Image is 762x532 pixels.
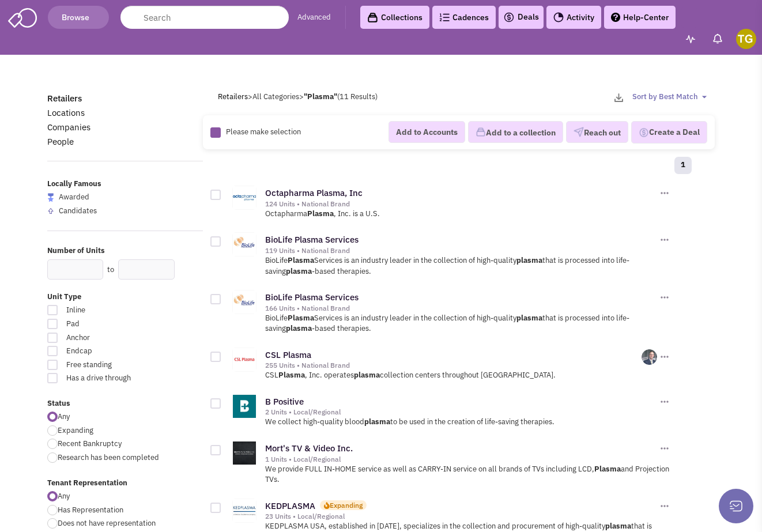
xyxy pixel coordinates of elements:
[611,13,620,22] img: help.png
[594,464,621,474] b: Plasma
[58,425,93,435] span: Expanding
[226,127,301,137] span: Please make selection
[210,127,221,138] img: Rectangle.png
[47,93,82,104] a: Retailers
[265,292,359,303] a: BioLife Plasma Services
[631,121,707,144] button: Create a Deal
[354,370,380,380] b: plasma
[59,333,155,344] span: Anchor
[286,323,312,333] b: plasma
[516,313,542,323] b: plasma
[59,373,155,384] span: Has a drive through
[265,464,670,485] p: We provide FULL IN-HOME service as well as CARRY-IN service on all brands of TVs including LCD, a...
[574,127,584,137] img: VectorPaper_Plane.png
[736,29,756,49] img: Tyler Gettel
[674,157,692,174] a: 1
[173,261,188,276] div: Search Nearby
[47,398,203,409] label: Status
[566,122,628,144] button: Reach out
[47,292,203,303] label: Unit Type
[265,255,670,277] p: BioLife Services is an industry leader in the collection of high-quality that is processed into l...
[439,13,450,21] img: Cadences_logo.png
[248,92,252,101] span: >
[304,92,337,101] b: "Plasma"
[265,361,642,370] div: 255 Units • National Brand
[120,6,289,29] input: Search
[265,417,670,428] p: We collect high-quality blood to be used in the creation of life-saving therapies.
[265,304,657,313] div: 166 Units • National Brand
[58,491,70,501] span: Any
[58,412,70,421] span: Any
[265,246,657,255] div: 119 Units • National Brand
[265,187,363,198] a: Octapharma Plasma, Inc
[47,122,90,133] a: Companies
[47,179,203,190] label: Locally Famous
[265,209,670,220] p: Octapharma , Inc. is a U.S.
[265,512,657,521] div: 23 Units • Local/Regional
[605,521,631,531] b: plasma
[265,455,657,464] div: 1 Units • Local/Regional
[553,12,564,22] img: Activity.png
[60,12,97,22] span: Browse
[48,6,109,29] button: Browse
[265,370,670,381] p: CSL , Inc. operates collection centers throughout [GEOGRAPHIC_DATA].
[58,452,159,462] span: Research has been completed
[503,10,515,24] img: icon-deals.svg
[265,349,311,360] a: CSL Plasma
[58,439,122,448] span: Recent Bankruptcy
[288,255,314,265] b: Plasma
[330,500,363,510] div: Expanding
[252,92,378,101] span: All Categories (11 Results)
[604,6,676,29] a: Help-Center
[265,408,657,417] div: 2 Units • Local/Regional
[516,255,542,265] b: plasma
[58,505,123,515] span: Has Representation
[614,93,623,102] img: download-2-24.png
[47,478,203,489] label: Tenant Representation
[546,6,601,29] a: Activity
[47,246,203,256] label: Number of Units
[58,518,156,528] span: Does not have representation
[388,121,465,143] button: Add to Accounts
[265,443,353,454] a: Mort's TV & Video Inc.
[265,234,359,245] a: BioLife Plasma Services
[47,136,74,147] a: People
[59,346,155,357] span: Endcap
[59,360,155,371] span: Free standing
[297,12,331,23] a: Advanced
[265,500,315,511] a: KEDPLASMA
[288,313,314,323] b: Plasma
[47,107,85,118] a: Locations
[265,396,304,407] a: B Positive
[107,265,114,276] label: to
[59,206,97,216] span: Candidates
[286,266,312,276] b: plasma
[299,92,304,101] span: >
[432,6,496,29] a: Cadences
[278,370,305,380] b: Plasma
[360,6,429,29] a: Collections
[59,319,155,330] span: Pad
[367,12,378,23] img: icon-collection-lavender-black.svg
[265,313,670,334] p: BioLife Services is an industry leader in the collection of high-quality that is processed into l...
[503,10,539,24] a: Deals
[8,6,37,28] img: SmartAdmin
[307,209,334,218] b: Plasma
[47,193,54,202] img: locallyfamous-largeicon.png
[468,122,563,144] button: Add to a collection
[47,207,54,214] img: locallyfamous-upvote.png
[265,199,657,209] div: 124 Units • National Brand
[642,349,657,365] img: NLj4BdgTlESKGCbmEPFDQg.png
[476,127,486,137] img: icon-collection-lavender.png
[59,305,155,316] span: Inline
[364,417,390,427] b: plasma
[639,126,649,139] img: Deal-Dollar.png
[59,192,89,202] span: Awarded
[218,92,248,101] a: Retailers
